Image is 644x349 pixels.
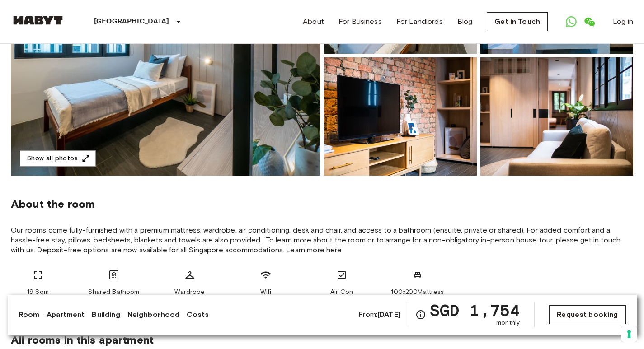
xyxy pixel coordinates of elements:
[11,16,65,25] img: Habyt
[415,309,426,320] svg: Check cost overview for full price breakdown. Please note that discounts apply to new joiners onl...
[11,225,633,255] span: Our rooms come fully-furnished with a premium mattress, wardrobe, air conditioning, desk and chai...
[187,309,209,320] a: Costs
[580,13,598,31] a: Open WeChat
[11,333,633,347] span: All rooms in this apartment
[549,305,625,324] a: Request booking
[88,288,139,297] span: Shared Bathoom
[324,57,477,176] img: Picture of unit SG-01-027-006-02
[430,302,520,318] span: SGD 1,754
[391,288,444,297] span: 100x200Mattress
[330,288,353,297] span: Air Con
[174,288,205,297] span: Wardrobe
[20,150,96,167] button: Show all photos
[480,57,633,176] img: Picture of unit SG-01-027-006-02
[92,309,120,320] a: Building
[496,318,520,327] span: monthly
[27,288,49,297] span: 19 Sqm
[358,310,400,320] span: From:
[338,16,382,27] a: For Business
[47,309,85,320] a: Apartment
[94,16,169,27] p: [GEOGRAPHIC_DATA]
[621,326,637,342] button: Your consent preferences for tracking technologies
[127,309,180,320] a: Neighborhood
[303,16,324,27] a: About
[613,16,633,27] a: Log in
[396,16,443,27] a: For Landlords
[562,13,580,31] a: Open WhatsApp
[260,288,272,297] span: Wifi
[457,16,473,27] a: Blog
[487,12,548,31] a: Get in Touch
[377,310,400,319] b: [DATE]
[11,197,633,211] span: About the room
[19,309,40,320] a: Room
